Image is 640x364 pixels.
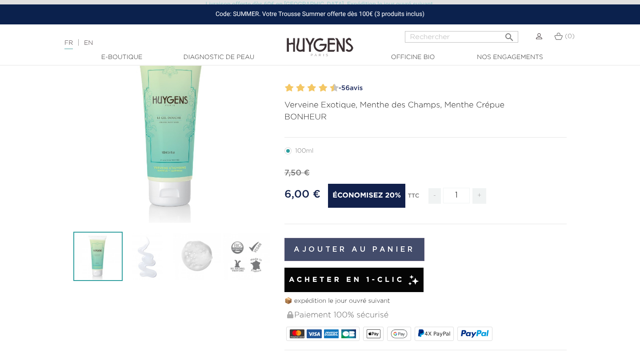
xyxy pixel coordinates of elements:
[320,82,327,95] label: 8
[284,147,324,154] label: 100ml
[336,82,567,95] a: -56avis
[465,53,554,62] a: Nos engagements
[284,99,567,111] p: Verveine Exotique, Menthe des Champs, Menthe Crépue
[64,40,73,49] a: FR
[317,82,320,95] label: 7
[84,40,93,46] a: EN
[298,82,305,95] label: 4
[284,189,320,200] span: 6,00 €
[284,297,567,306] p: 📦 expédition le jour ouvré suivant
[73,232,123,281] img: Le Gel Douche Verveine 100ml
[287,311,293,318] img: Paiement 100% sécurisé
[501,28,517,40] button: 
[328,184,405,208] span: Économisez 20%
[287,82,294,95] label: 2
[428,188,441,204] span: -
[284,169,310,177] span: 7,50 €
[306,82,309,95] label: 5
[174,53,263,62] a: Diagnostic de peau
[341,329,356,338] img: CB_NATIONALE
[408,186,419,210] div: TTC
[284,238,424,261] button: Ajouter au panier
[391,329,408,338] img: google_pay
[294,82,297,95] label: 3
[565,33,575,40] span: (0)
[324,329,339,338] img: AMEX
[284,111,567,123] p: BONHEUR
[368,53,457,62] a: Officine Bio
[283,82,286,95] label: 1
[77,53,166,62] a: E-Boutique
[504,29,515,40] i: 
[287,24,353,58] img: Huygens
[443,188,470,203] input: Quantité
[290,329,304,338] img: MASTERCARD
[328,82,331,95] label: 9
[341,85,350,91] span: 56
[424,331,450,337] span: 4X PayPal
[309,82,316,95] label: 6
[307,329,321,338] img: VISA
[367,329,380,338] img: apple_pay
[286,306,567,325] div: Paiement 100% sécurisé
[405,31,518,43] input: Rechercher
[60,38,260,48] div: |
[472,188,487,204] span: +
[332,82,339,95] label: 10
